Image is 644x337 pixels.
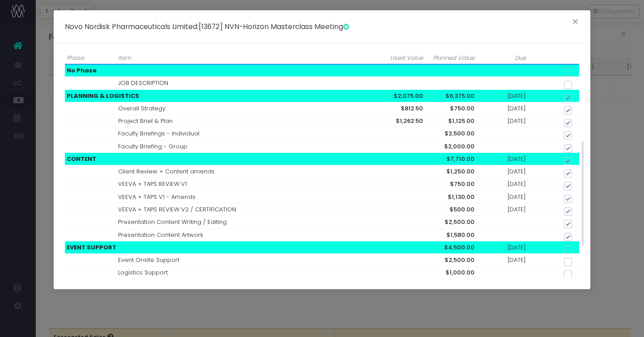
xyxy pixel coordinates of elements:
td: $2,000.00 [425,140,476,152]
td: [DATE] [476,178,528,190]
td: Client Review + Content amends [116,165,373,178]
td: [DATE] [476,115,528,127]
span: [13672] NVN-Horizon Masterclass Meeting [199,21,349,32]
th: Used Value [373,52,425,64]
th: Item [116,52,373,64]
td: $1,580.00 [425,228,476,241]
th: Due [476,52,528,64]
td: $4,500.00 [425,241,476,253]
td: $1,262.50 [373,115,425,127]
td: [DATE] [476,241,528,253]
td: Overall Strategy [116,102,373,114]
td: [DATE] [476,254,528,266]
td: $1,250.00 [425,165,476,178]
td: $6,375.00 [425,89,476,102]
button: Close [566,16,585,30]
td: $2,500.00 [425,216,476,228]
th: Planned Value [425,52,476,64]
td: Project Brief & Plan [116,115,373,127]
td: Event Onsite Support [116,254,373,266]
td: $750.00 [425,178,476,190]
strong: EVENT SUPPORT [67,243,116,252]
td: $1,130.00 [425,190,476,203]
td: VEEVA + TAPS REVIEW V2 / CERTIFICATION [116,203,373,216]
td: $1,000.00 [425,266,476,279]
td: Presentation Content Writing / Editing [116,216,373,228]
td: $1,125.00 [425,115,476,127]
h5: : [65,21,349,32]
td: Logistics Support [116,266,373,279]
th: Phase [65,52,116,64]
td: Presentation Content Artwork [116,228,373,241]
td: [DATE] [476,89,528,102]
td: $7,710.00 [425,153,476,165]
td: $2,075.00 [373,89,425,102]
td: $750.00 [425,102,476,114]
strong: No Phase [67,66,97,75]
strong: CONTENT [67,155,96,163]
td: JOB DESCRIPTION [116,77,373,89]
td: [DATE] [476,203,528,216]
td: VEEVA + TAPS V1 - Amends [116,190,373,203]
td: [DATE] [476,153,528,165]
td: $2,500.00 [425,254,476,266]
td: [DATE] [476,165,528,178]
strong: PLANNING & LOGISTICS [67,92,139,100]
td: $500.00 [425,203,476,216]
td: $812.50 [373,102,425,114]
td: [DATE] [476,190,528,203]
td: [DATE] [476,102,528,114]
td: Faculty Briefings - Individual [116,127,373,140]
span: Novo Nordisk Pharmaceuticals Limited [65,21,197,32]
td: $2,500.00 [425,127,476,140]
td: Faculty Briefing - Group [116,140,373,152]
td: VEEVA + TAPS REVIEW V1 [116,178,373,190]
